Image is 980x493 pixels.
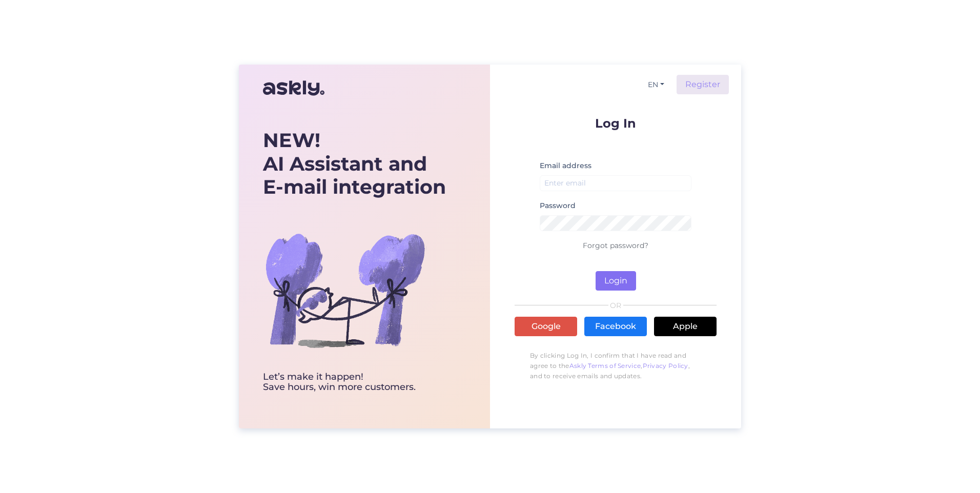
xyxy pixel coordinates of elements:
[263,128,320,152] b: NEW!
[540,160,591,171] label: Email address
[540,175,691,191] input: Enter email
[644,77,668,92] button: EN
[569,362,641,369] a: Askly Terms of Service
[643,362,688,369] a: Privacy Policy
[263,129,446,199] div: AI Assistant and E-mail integration
[540,200,576,211] label: Password
[515,117,717,130] p: Log In
[583,241,648,250] a: Forgot password?
[263,372,446,393] div: Let’s make it happen! Save hours, win more customers.
[263,208,427,372] img: bg-askly
[596,271,636,291] button: Login
[263,76,324,100] img: Askly
[515,345,717,386] p: By clicking Log In, I confirm that I have read and agree to the , , and to receive emails and upd...
[515,317,577,336] a: Google
[654,317,717,336] a: Apple
[608,302,623,309] span: OR
[584,317,647,336] a: Facebook
[677,75,729,94] a: Register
